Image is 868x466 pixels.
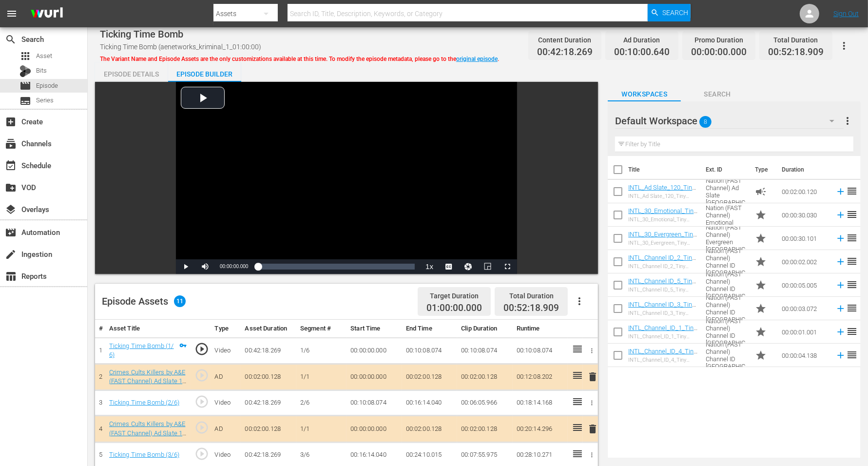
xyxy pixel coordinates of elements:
span: Bits [36,66,47,76]
svg: Add to Episode [835,303,846,314]
span: Ad [755,186,767,197]
span: Search [662,4,688,21]
a: Ticking Time Bomb (1/6) [109,342,174,359]
td: Tiny House Nation (FAST Channel) Channel ID [GEOGRAPHIC_DATA] [702,250,751,273]
td: 00:00:30.101 [778,227,831,250]
td: 00:00:01.001 [778,320,831,344]
div: Content Duration [537,33,593,47]
td: Video [211,337,241,364]
td: 00:00:02.002 [778,250,831,273]
svg: Add to Episode [835,186,846,197]
svg: Add to Episode [835,327,846,337]
th: Type [749,156,776,183]
span: Episode [19,80,31,92]
span: delete [587,371,598,383]
span: Schedule [5,160,17,172]
img: ans4CAIJ8jUAAAAAAAAAAAAAAAAAAAAAAAAgQb4GAAAAAAAAAAAAAAAAAAAAAAAAJMjXAAAAAAAAAAAAAAAAAAAAAAAAgAT5G... [23,2,70,25]
th: Asset Duration [241,320,296,338]
th: Duration [776,156,834,183]
span: The Variant Name and Episode Assets are the only customizations available at this time. To modify... [100,56,499,62]
span: Channels [5,138,17,150]
span: reorder [846,255,858,267]
div: INTL_Channel_ID_4_Tiny House Nation [628,357,698,363]
span: Promo [755,349,767,361]
td: 00:00:30.030 [778,203,831,227]
td: 00:16:14.040 [402,390,458,416]
th: Clip Duration [457,320,513,338]
div: Total Duration [768,33,824,47]
span: Promo [755,303,767,314]
div: INTL_Channel ID_5_Tiny House Nation [628,287,698,293]
td: 1 [95,337,105,364]
td: 2 [95,364,105,390]
div: Episode Assets [102,295,186,307]
td: 00:02:00.120 [778,180,831,203]
button: more_vert [842,109,853,133]
span: delete [587,423,598,435]
td: 00:02:00.128 [457,364,513,390]
span: 00:52:18.909 [768,47,824,58]
svg: Add to Episode [835,280,846,291]
td: AD [211,416,241,442]
td: 00:00:00.000 [347,364,402,390]
div: Episode Details [95,62,168,86]
td: Tiny House Nation (FAST Channel) Channel ID [GEOGRAPHIC_DATA] [702,320,751,344]
span: play_circle_outline [194,420,209,435]
td: 1/1 [296,416,347,442]
a: Ticking Time Bomb (2/6) [109,399,179,406]
td: 1/6 [296,337,347,364]
div: Bits [19,65,31,77]
span: Workspaces [608,88,681,100]
th: Title [628,156,700,183]
span: Ingestion [5,249,17,260]
div: INTL_30_Emotional_Tiny House Nation_Promo [628,216,698,223]
span: 01:00:00.000 [426,303,482,314]
a: INTL_30_Evergreen_Tiny House Nation_Promo [628,231,697,245]
button: Episode Details [95,62,168,82]
td: 00:10:08.074 [457,337,513,364]
button: Captions [439,259,459,274]
button: Fullscreen [498,259,517,274]
div: Ad Duration [614,33,670,47]
span: VOD [5,182,17,194]
button: Search [648,4,691,21]
span: reorder [846,209,858,220]
button: Play [176,259,195,274]
div: INTL_Channel_ID_1_Tiny House Nation [628,333,698,340]
span: reorder [846,185,858,197]
span: Search [681,88,754,100]
th: End Time [402,320,458,338]
td: Tiny House Nation (FAST Channel) Ad Slate [GEOGRAPHIC_DATA] 120 [702,180,751,203]
div: INTL_Channel ID_2_Tiny House Nation [628,263,698,270]
a: INTL_Channel_ID_1_Tiny House Nation [628,324,697,339]
td: 00:00:00.000 [347,416,402,442]
button: Mute [195,259,215,274]
td: Tiny House Nation (FAST Channel) Channel ID [GEOGRAPHIC_DATA] [702,344,751,367]
span: Create [5,116,17,128]
td: 00:00:04.138 [778,344,831,367]
td: 3 [95,390,105,416]
td: 2/6 [296,390,347,416]
a: INTL_Channel ID_3_Tiny House Nation [628,301,696,315]
td: Tiny House Nation (FAST Channel) Channel ID [GEOGRAPHIC_DATA] [702,297,751,320]
span: reorder [846,302,858,314]
span: Promo [755,256,767,268]
a: INTL_Channel ID_5_Tiny House Nation [628,277,696,292]
a: original episode [456,56,498,62]
span: reorder [846,232,858,244]
div: INTL_Channel ID_3_Tiny House Nation [628,310,698,316]
div: Total Duration [503,289,559,303]
a: INTL_Channel ID_2_Tiny House Nation [628,254,696,269]
div: Default Workspace [615,107,844,135]
span: play_circle_outline [194,394,209,409]
td: 1/1 [296,364,347,390]
th: Segment # [296,320,347,338]
span: more_vert [842,115,853,127]
span: 00:10:00.640 [614,47,670,58]
th: Runtime [513,320,568,338]
td: 00:18:14.168 [513,390,568,416]
span: 00:00:00.000 [220,264,248,269]
a: Sign Out [833,10,859,18]
td: 00:00:00.000 [347,337,402,364]
div: INTL_Ad Slate_120_Tiny House Nation [628,193,698,199]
